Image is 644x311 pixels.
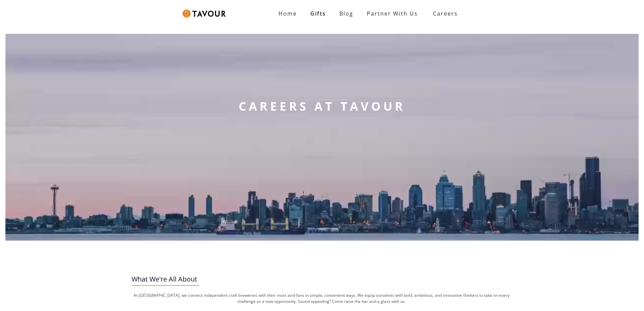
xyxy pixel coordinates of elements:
[272,7,304,20] a: Home
[333,7,360,20] a: Blog
[132,292,512,305] p: At [GEOGRAPHIC_DATA], we connect independent craft breweries with their most avid fans in simple,...
[304,7,333,20] a: Gifts
[279,10,297,17] strong: Home
[360,7,425,20] a: partner with us
[433,7,458,20] strong: Careers
[132,273,512,285] h3: What We're All About
[239,98,405,114] strong: CAREERS AT TAVOUR
[425,4,463,23] a: Careers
